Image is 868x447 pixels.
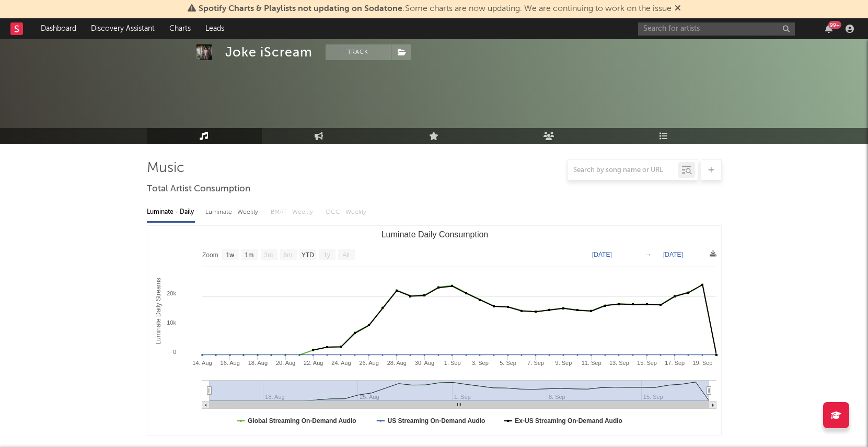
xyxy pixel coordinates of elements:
[444,360,460,366] text: 1. Sep
[205,203,260,221] div: Luminate - Weekly
[500,360,516,366] text: 5. Sep
[637,360,657,366] text: 15. Sep
[568,166,678,175] input: Search by song name or URL
[304,360,323,366] text: 22. Aug
[202,251,218,259] text: Zoom
[581,360,601,366] text: 11. Sep
[154,278,161,344] text: Luminate Daily Streams
[665,360,685,366] text: 17. Sep
[162,18,198,39] a: Charts
[147,183,250,196] span: Total Artist Consumption
[301,251,314,259] text: YTD
[414,360,434,366] text: 30. Aug
[167,290,176,296] text: 20k
[663,251,683,258] text: [DATE]
[245,251,253,259] text: 1m
[147,226,722,435] svg: Luminate Daily Consumption
[33,18,84,39] a: Dashboard
[342,251,349,259] text: All
[331,360,351,366] text: 24. Aug
[692,360,712,366] text: 19. Sep
[248,417,356,425] text: Global Streaming On-Demand Audio
[275,360,295,366] text: 20. Aug
[84,18,162,39] a: Discovery Assistant
[226,251,234,259] text: 1w
[825,25,832,33] button: 99+
[283,251,292,259] text: 6m
[198,18,232,39] a: Leads
[199,5,672,13] span: : Some charts are now updating. We are continuing to work on the issue
[381,230,488,239] text: Luminate Daily Consumption
[387,417,485,425] text: US Streaming On-Demand Audio
[323,251,330,259] text: 1y
[471,360,488,366] text: 3. Sep
[828,21,841,29] div: 99 +
[248,360,267,366] text: 18. Aug
[326,44,391,60] button: Track
[147,203,195,221] div: Luminate - Daily
[527,360,544,366] text: 7. Sep
[555,360,572,366] text: 9. Sep
[515,417,622,425] text: Ex-US Streaming On-Demand Audio
[592,251,612,258] text: [DATE]
[638,22,795,36] input: Search for artists
[192,360,212,366] text: 14. Aug
[675,5,681,13] span: Dismiss
[167,319,176,326] text: 10k
[645,251,652,258] text: →
[609,360,629,366] text: 13. Sep
[199,5,402,13] span: Spotify Charts & Playlists not updating on Sodatone
[359,360,378,366] text: 26. Aug
[225,44,313,60] div: Joke iScream
[220,360,239,366] text: 16. Aug
[172,349,176,355] text: 0
[387,360,406,366] text: 28. Aug
[264,251,273,259] text: 3m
